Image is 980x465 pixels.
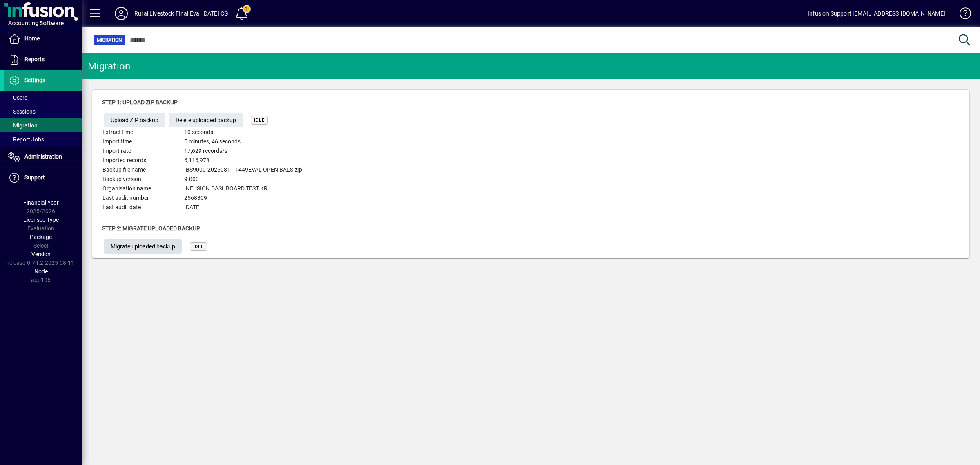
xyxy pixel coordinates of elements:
td: Backup file name [102,165,184,174]
span: Version [31,251,51,257]
span: Reports [24,56,45,63]
td: 5 minutes, 46 seconds [184,137,303,146]
span: Step 1: Upload ZIP backup [102,99,178,105]
span: Administration [24,153,62,160]
span: Migrate uploaded backup [111,240,175,253]
a: Home [4,29,82,49]
td: Last audit date [102,203,184,212]
td: Backup version [102,174,184,184]
a: Users [4,91,82,105]
div: Migration [88,60,130,73]
span: Financial Year [23,199,59,206]
a: Administration [4,147,82,167]
div: Rural Livestock FInal Eval [DATE] CG [134,7,228,20]
span: Settings [24,77,45,83]
td: 10 seconds [184,127,303,137]
button: Delete uploaded backup [169,113,243,127]
span: Licensee Type [23,217,59,223]
a: Migration [4,118,82,132]
td: INFUSION DASHBOARD TEST KR [184,184,303,193]
span: Home [24,35,40,42]
span: Report Jobs [8,136,44,143]
span: Step 2: Migrate uploaded backup [102,225,200,232]
span: Sessions [8,108,36,115]
a: Support [4,168,82,188]
td: 17,629 records/s [184,146,303,156]
td: Imported records [102,156,184,165]
button: Upload ZIP backup [104,113,165,127]
td: 9.000 [184,174,303,184]
a: Sessions [4,105,82,118]
span: IDLE [254,118,265,123]
td: Import rate [102,146,184,156]
a: Knowledge Base [953,2,970,28]
span: Migration [8,122,38,129]
a: Reports [4,49,82,70]
td: Extract time [102,127,184,137]
span: Support [24,174,45,181]
span: Package [30,234,52,240]
span: Upload ZIP backup [111,114,158,127]
span: Node [34,268,48,275]
td: Import time [102,137,184,146]
span: IDLE [193,244,204,249]
a: Report Jobs [4,132,82,146]
span: Migration [97,36,122,44]
button: Profile [108,6,134,21]
button: Migrate uploaded backup [104,239,182,254]
td: IBS9000-20250811-1449EVAL OPEN BALS.zip [184,165,303,174]
td: Organisation name [102,184,184,193]
td: 6,116,978 [184,156,303,165]
span: Delete uploaded backup [176,114,236,127]
td: 2568309 [184,193,303,203]
span: Users [8,94,27,101]
div: Infusion Support [EMAIL_ADDRESS][DOMAIN_NAME] [808,7,945,20]
td: [DATE] [184,203,303,212]
td: Last audit number [102,193,184,203]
